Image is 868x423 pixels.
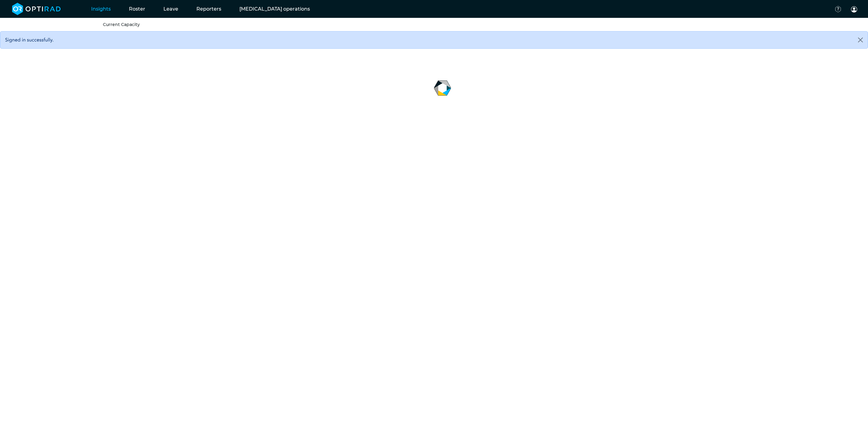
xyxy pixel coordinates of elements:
[853,31,868,48] button: Close
[12,3,61,15] img: brand-opti-rad-logos-blue-and-white-d2f68631ba2948856bd03f2d395fb146ddc8fb01b4b6e9315ea85fa773367...
[103,22,140,27] a: Current Capacity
